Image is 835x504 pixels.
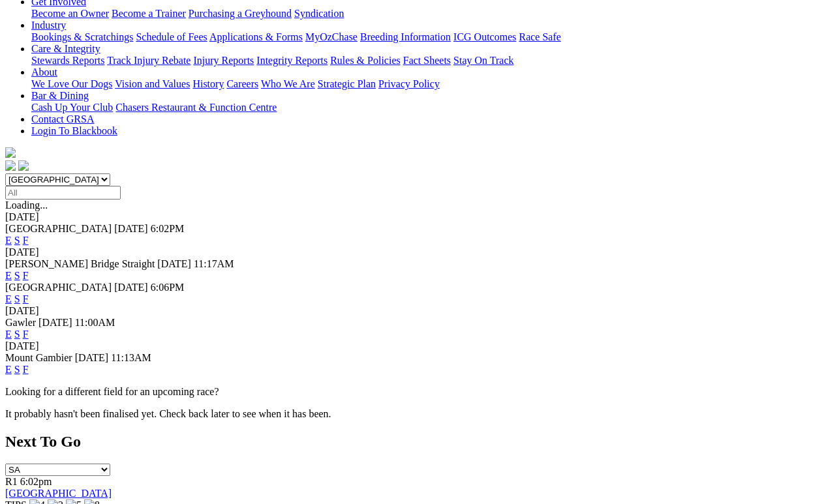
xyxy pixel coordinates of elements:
[5,160,16,171] img: facebook.svg
[5,211,830,223] div: [DATE]
[111,352,151,363] span: 11:13AM
[31,31,133,42] a: Bookings & Scratchings
[330,55,401,66] a: Rules & Policies
[5,270,12,281] a: E
[31,67,57,78] a: About
[5,386,830,398] p: Looking for a different field for an upcoming race?
[5,293,12,304] a: E
[5,223,112,234] span: [GEOGRAPHIC_DATA]
[112,8,186,19] a: Become a Trainer
[151,223,185,234] span: 6:02PM
[5,258,155,269] span: [PERSON_NAME] Bridge Straight
[31,31,830,43] div: Industry
[114,282,148,293] span: [DATE]
[193,55,254,66] a: Injury Reports
[31,20,66,31] a: Industry
[14,270,20,281] a: S
[115,102,277,113] a: Chasers Restaurant & Function Centre
[31,102,113,113] a: Cash Up Your Club
[209,31,303,42] a: Applications & Forms
[453,31,516,42] a: ICG Outcomes
[5,235,12,246] a: E
[261,78,315,89] a: Who We Are
[294,8,344,19] a: Syndication
[453,55,513,66] a: Stay On Track
[194,258,234,269] span: 11:17AM
[31,55,830,67] div: Care & Integrity
[5,364,12,375] a: E
[189,8,292,19] a: Purchasing a Greyhound
[5,200,48,211] span: Loading...
[31,78,112,89] a: We Love Our Dogs
[5,317,36,328] span: Gawler
[5,488,112,499] a: [GEOGRAPHIC_DATA]
[5,282,112,293] span: [GEOGRAPHIC_DATA]
[23,270,29,281] a: F
[23,329,29,340] a: F
[136,31,207,42] a: Schedule of Fees
[5,476,18,487] span: R1
[14,364,20,375] a: S
[31,55,104,66] a: Stewards Reports
[38,317,72,328] span: [DATE]
[5,329,12,340] a: E
[519,31,560,42] a: Race Safe
[360,31,451,42] a: Breeding Information
[23,293,29,304] a: F
[5,305,830,317] div: [DATE]
[5,147,16,158] img: logo-grsa-white.png
[107,55,190,66] a: Track Injury Rebate
[5,340,830,352] div: [DATE]
[23,235,29,246] a: F
[115,78,190,89] a: Vision and Values
[31,102,830,113] div: Bar & Dining
[23,364,29,375] a: F
[5,408,331,419] partial: It probably hasn't been finalised yet. Check back later to see when it has been.
[256,55,327,66] a: Integrity Reports
[14,235,20,246] a: S
[31,78,830,90] div: About
[18,160,29,171] img: twitter.svg
[31,8,109,19] a: Become an Owner
[5,186,121,200] input: Select date
[31,125,117,136] a: Login To Blackbook
[378,78,440,89] a: Privacy Policy
[31,8,830,20] div: Get Involved
[226,78,258,89] a: Careers
[403,55,451,66] a: Fact Sheets
[5,352,72,363] span: Mount Gambier
[5,246,830,258] div: [DATE]
[305,31,357,42] a: MyOzChase
[14,293,20,304] a: S
[31,90,89,101] a: Bar & Dining
[20,476,52,487] span: 6:02pm
[151,282,185,293] span: 6:06PM
[192,78,224,89] a: History
[75,352,109,363] span: [DATE]
[5,433,830,451] h2: Next To Go
[31,113,94,125] a: Contact GRSA
[31,43,100,54] a: Care & Integrity
[318,78,376,89] a: Strategic Plan
[14,329,20,340] a: S
[75,317,115,328] span: 11:00AM
[114,223,148,234] span: [DATE]
[157,258,191,269] span: [DATE]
